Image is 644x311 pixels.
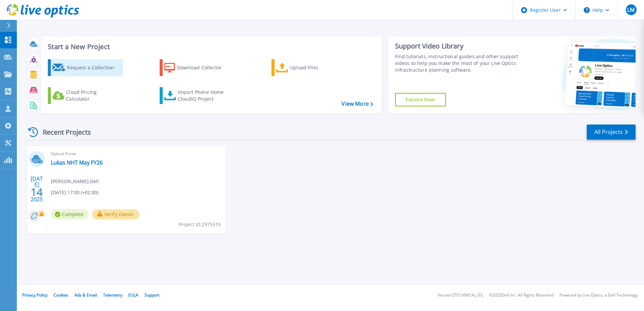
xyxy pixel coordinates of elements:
li: Version: [TECHNICAL_ID] [438,293,483,298]
h3: Start a New Project [48,43,373,50]
a: Cookies [54,292,68,298]
span: Complete [51,209,89,219]
div: Cloud Pricing Calculator [66,89,120,102]
div: Import Phone Home CloudIQ Project [178,89,230,102]
span: Optical Prime [51,150,222,158]
a: Ads & Email [74,292,97,298]
li: Powered by Live Optics, a Dell Technology [559,293,638,298]
a: View More [342,101,373,107]
a: Support [144,292,159,298]
div: Request a Collection [67,61,121,74]
a: Upload Files [271,59,347,76]
a: Privacy Policy [22,292,47,298]
a: Request a Collection [48,59,123,76]
div: Find tutorials, instructional guides and other support videos to help you make the most of your L... [395,53,521,73]
button: Verify Owner [92,209,139,219]
a: Telemetry [103,292,122,298]
div: Download Collector [177,61,231,74]
a: EULA [128,292,138,298]
span: LM [627,7,635,12]
a: Download Collector [160,59,235,76]
a: Cloud Pricing Calculator [48,87,123,104]
span: [DATE] 17:00 (+02:00) [51,189,98,196]
span: 14 [31,189,43,195]
div: Support Video Library [395,42,521,50]
a: Explore Now! [395,93,446,106]
a: Lukas NHT May FY26 [51,159,103,166]
div: Upload Files [290,61,344,74]
div: [DATE] 2025 [30,177,43,201]
li: © 2025 Dell Inc. All Rights Reserved [489,293,553,298]
a: All Projects [587,125,636,140]
span: [PERSON_NAME] , Dell [51,178,99,185]
div: Recent Projects [26,124,100,140]
span: Project ID: 2975519 [179,221,221,228]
